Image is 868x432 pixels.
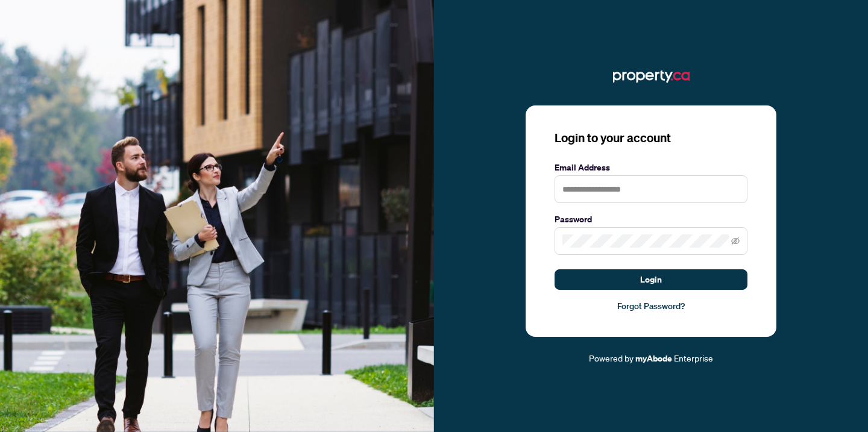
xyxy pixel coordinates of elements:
[555,213,747,226] label: Password
[589,352,634,363] span: Powered by
[731,237,740,245] span: eye-invisible
[555,299,747,313] a: Forgot Password?
[640,270,662,289] span: Login
[635,352,672,365] a: myAbode
[555,269,747,290] button: Login
[613,67,690,86] img: ma-logo
[674,352,713,363] span: Enterprise
[555,130,747,146] h3: Login to your account
[555,161,747,174] label: Email Address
